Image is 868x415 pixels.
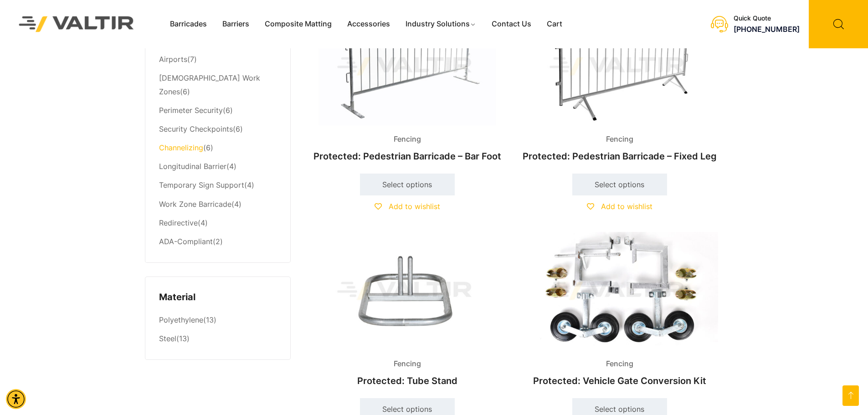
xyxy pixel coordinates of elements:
a: Industry Solutions [398,17,484,31]
a: Channelizing [159,143,203,152]
a: call (888) 496-3625 [734,25,800,34]
a: FencingProtected: Vehicle Gate Conversion Kit [521,232,718,391]
a: FencingProtected: Pedestrian Barricade – Bar Foot [309,7,506,166]
li: (6) [159,139,277,158]
li: (13) [159,330,277,346]
a: Airports [159,55,187,64]
span: Fencing [387,357,428,371]
li: (6) [159,101,277,120]
span: Fencing [599,133,640,146]
img: Fencing [309,232,506,350]
a: Add to wishlist [587,202,652,211]
img: Valtir Rentals [7,4,146,44]
span: Fencing [599,357,640,371]
a: Composite Matting [257,17,339,31]
li: (7) [159,50,277,69]
a: Steel [159,334,176,343]
a: Contact Us [484,17,539,31]
li: (2) [159,232,277,249]
li: (4) [159,158,277,176]
a: Select options for “Pedestrian Barricade - Bar Foot” [360,174,455,195]
a: Open this option [842,385,859,406]
img: Fencing [309,7,506,125]
a: Select options for “Pedestrian Barricade - Fixed Leg” [572,174,667,195]
li: (4) [159,176,277,195]
img: Fencing [521,232,718,350]
a: Barricades [162,17,215,31]
span: Add to wishlist [389,202,440,211]
a: Temporary Sign Support [159,180,244,190]
h4: Material [159,291,277,304]
a: Perimeter Security [159,106,223,115]
a: Redirective [159,218,198,227]
a: Add to wishlist [375,202,440,211]
a: [DEMOGRAPHIC_DATA] Work Zones [159,73,260,96]
span: Fencing [387,133,428,146]
h2: Protected: Pedestrian Barricade – Bar Foot [309,146,506,166]
h2: Protected: Tube Stand [309,371,506,391]
a: Accessories [339,17,398,31]
a: Barriers [215,17,257,31]
h2: Protected: Pedestrian Barricade – Fixed Leg [521,146,718,166]
li: (4) [159,195,277,214]
div: Quick Quote [734,15,800,22]
a: Longitudinal Barrier [159,162,226,171]
h2: Protected: Vehicle Gate Conversion Kit [521,371,718,391]
a: Security Checkpoints [159,124,233,133]
span: Add to wishlist [601,202,652,211]
li: (13) [159,311,277,330]
div: Accessibility Menu [6,389,26,409]
li: (6) [159,120,277,139]
a: Work Zone Barricade [159,200,231,209]
a: Cart [539,17,570,31]
a: Polyethylene [159,315,203,324]
img: Fencing [521,7,718,125]
a: FencingProtected: Tube Stand [309,232,506,391]
a: ADA-Compliant [159,237,213,246]
a: FencingProtected: Pedestrian Barricade – Fixed Leg [521,7,718,166]
li: (6) [159,69,277,101]
li: (4) [159,214,277,232]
